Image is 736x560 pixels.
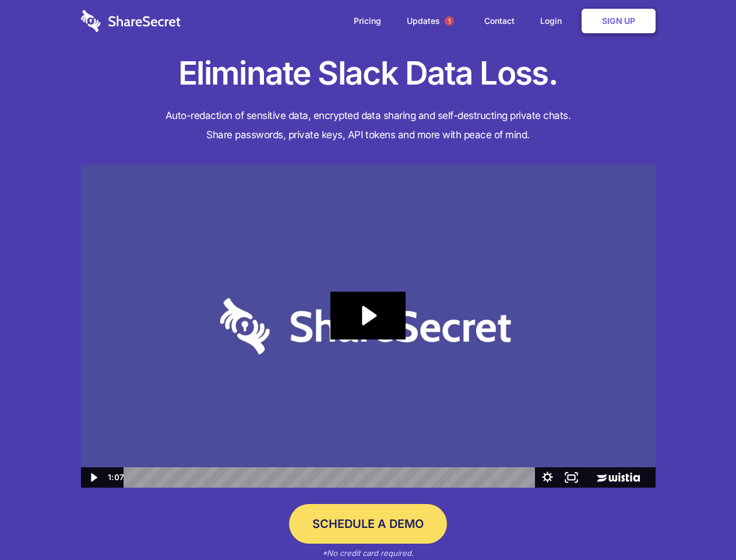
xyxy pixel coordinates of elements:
a: Contact [473,3,526,39]
h1: Eliminate Slack Data Loss. [81,52,656,94]
img: Sharesecret [81,164,656,488]
a: Login [529,3,579,39]
iframe: Drift Widget Chat Controller [678,502,722,546]
button: Play Video [81,467,105,488]
img: logo-wordmark-white-trans-d4663122ce5f474addd5e946df7df03e33cb6a1c49d2221995e7729f52c070b2.svg [81,10,181,32]
a: Pricing [342,3,393,39]
h4: Auto-redaction of sensitive data, encrypted data sharing and self-destructing private chats. Shar... [81,106,656,145]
